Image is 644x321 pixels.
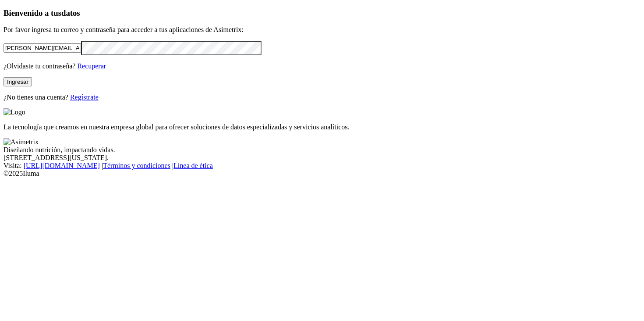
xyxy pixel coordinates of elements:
p: Por favor ingresa tu correo y contraseña para acceder a tus aplicaciones de Asimetrix: [4,26,640,34]
a: [URL][DOMAIN_NAME] [24,162,100,169]
div: Visita : | | [4,162,640,170]
div: Diseñando nutrición, impactando vidas. [4,146,640,154]
button: Ingresar [4,77,32,86]
p: ¿Olvidaste tu contraseña? [4,62,640,70]
input: Tu correo [4,43,81,53]
img: Logo [4,108,25,116]
img: Asimetrix [4,138,39,146]
p: ¿No tienes una cuenta? [4,93,640,101]
a: Recuperar [77,62,106,70]
a: Línea de ética [173,162,213,169]
a: Términos y condiciones [103,162,170,169]
h3: Bienvenido a tus [4,8,640,18]
span: datos [61,8,80,18]
div: [STREET_ADDRESS][US_STATE]. [4,154,640,162]
p: La tecnología que creamos en nuestra empresa global para ofrecer soluciones de datos especializad... [4,123,640,131]
a: Regístrate [70,93,99,101]
div: © 2025 Iluma [4,170,640,178]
